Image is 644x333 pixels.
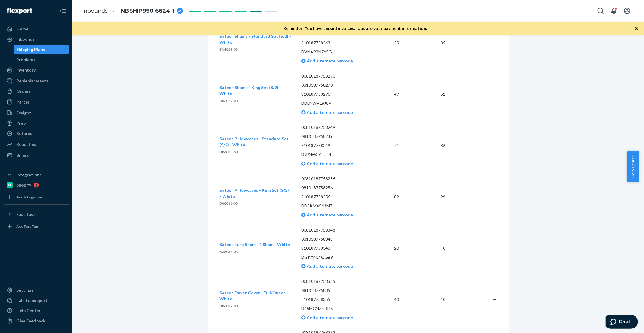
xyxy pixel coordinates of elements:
a: Settings [4,285,69,295]
td: 35 [404,17,450,69]
div: Freight [16,110,31,116]
p: DDLNWHL9J8P [301,100,369,106]
span: B86031-03 [220,201,238,206]
a: Add alternate barcode [301,212,353,217]
ol: breadcrumbs [77,2,188,20]
div: Parcel [16,99,29,105]
div: Settings [16,287,34,293]
div: Give Feedback [16,318,46,324]
p: 00810187758355 [301,278,369,284]
td: 40 [373,274,404,325]
div: Add Fast Tag [16,224,38,229]
p: 810187758348 [301,245,369,251]
p: 810187758249 [301,142,369,149]
img: Flexport logo [7,8,32,14]
td: 25 [373,17,404,69]
span: Sateen Euro Sham - 1 Sham - White [220,242,290,247]
a: Billing [4,150,69,160]
td: 89 [373,171,404,223]
a: Update your payment information. [358,26,427,31]
div: Inbounds [16,36,35,42]
p: D45MCNZNBH6 [301,306,369,312]
span: B86036-03 [220,249,238,254]
div: Talk to Support [16,297,48,303]
a: Returns [4,129,69,138]
span: — [493,40,497,45]
button: Sateen Shams - King Set (S/2) - White [220,85,292,97]
a: Shipping Plans [14,45,69,54]
p: 0810187758270 [301,82,369,88]
span: — [493,297,497,302]
a: Add alternate barcode [301,58,353,63]
p: 810187758270 [301,91,369,97]
a: Parcel [4,97,69,107]
td: 74 [373,120,404,171]
div: Shipping Plans [17,46,45,53]
a: Orders [4,86,69,96]
td: 86 [404,120,450,171]
span: INBSHIP990 6624-1 [119,7,175,15]
span: — [493,91,497,97]
span: Add alternate barcode [306,110,353,115]
p: Reminder: You have unpaid invoices. [284,25,427,31]
td: 20 [373,223,404,274]
p: 810187758263 [301,40,369,46]
a: Add alternate barcode [301,110,353,115]
p: 0810187758355 [301,287,369,293]
button: Help Center [627,151,639,182]
span: Sateen Shams - King Set (S/2) - White [220,85,281,96]
p: 810187758256 [301,194,369,200]
a: Prep [4,118,69,128]
div: Problems [17,57,36,63]
td: 0 [404,223,450,274]
button: Open Search Box [594,5,607,17]
button: Sateen Pillowcases - King Set (S/2) - White [220,187,292,199]
td: 40 [404,274,450,325]
a: Shopify [4,180,69,190]
span: Sateen Pillowcases - Standard Set (S/2) - White [220,136,289,147]
p: DJPNW2Y2FH4 [301,152,369,158]
p: 0810187758348 [301,236,369,242]
p: 0810187758256 [301,185,369,191]
p: 00810187758348 [301,227,369,233]
div: Replenishments [16,78,48,84]
span: — [493,143,497,148]
span: Sateen Pillowcases - King Set (S/2) - White [220,187,289,199]
button: Sateen Euro Sham - 1 Sham - White [220,242,290,248]
div: Integrations [16,172,42,178]
td: 52 [404,69,450,120]
p: DVNA92N7YFG [301,49,369,55]
a: Inventory [4,65,69,75]
span: Add alternate barcode [306,58,353,63]
div: Billing [16,152,29,158]
td: 99 [404,171,450,223]
button: Open account menu [621,5,633,17]
button: Give Feedback [4,316,69,326]
p: DGKXNL4QGB9 [301,254,369,260]
button: Open notifications [608,5,620,17]
span: B86030-03 [220,150,238,154]
div: Fast Tags [16,211,36,217]
span: B86037-03 [220,304,238,308]
button: Sateen Pillowcases - Standard Set (S/2) - White [220,136,292,148]
span: Add alternate barcode [306,264,353,269]
a: Add alternate barcode [301,264,353,269]
a: Add alternate barcode [301,315,353,320]
a: Inbounds [4,34,69,44]
span: — [493,245,497,251]
p: 0810187758249 [301,133,369,139]
span: Add alternate barcode [306,315,353,320]
a: Add alternate barcode [301,161,353,166]
div: Orders [16,88,31,94]
a: Problems [14,55,69,65]
a: Freight [4,108,69,118]
a: Home [4,24,69,34]
div: Help Center [16,308,41,314]
span: B86029-03 [220,98,238,103]
p: 00810187758270 [301,73,369,79]
div: Home [16,26,28,32]
div: Reporting [16,141,37,147]
td: 49 [373,69,404,120]
span: Add alternate barcode [306,212,353,217]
